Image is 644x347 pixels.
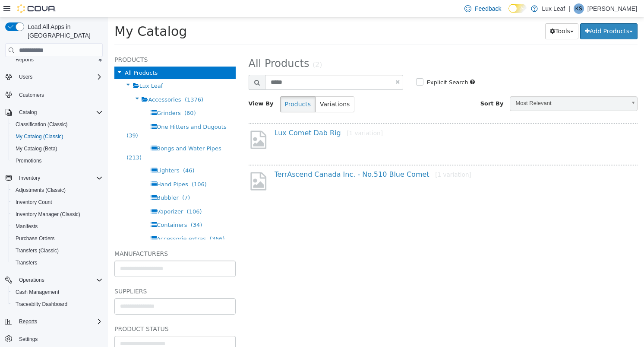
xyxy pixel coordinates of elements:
a: Reports [12,54,37,65]
span: Classification (Classic) [12,119,103,130]
small: (2) [205,44,214,51]
span: KS [575,3,582,14]
span: Hand Pipes [49,164,80,170]
span: Traceabilty Dashboard [12,299,103,309]
span: (366) [102,218,117,225]
span: Inventory [16,173,103,183]
button: Promotions [9,155,106,167]
span: (60) [76,92,88,99]
span: Settings [19,336,38,343]
a: Adjustments (Classic) [12,185,69,195]
span: Reports [12,54,103,65]
button: Customers [2,88,106,101]
a: TerrAscend Canada Inc. - No.510 Blue Comet[1 variation] [167,153,363,161]
span: Users [19,73,32,80]
span: Transfers [16,259,37,266]
a: Promotions [12,156,45,166]
span: Inventory [19,175,40,181]
span: Settings [16,334,103,344]
a: Customers [16,90,47,100]
a: Most Relevant [402,79,530,94]
span: Manifests [12,221,103,232]
input: Dark Mode [508,4,527,13]
h5: Product Status [6,306,128,317]
a: Inventory Count [12,197,56,207]
span: Grinders [49,92,73,99]
span: Catalog [16,107,103,118]
button: Tools [437,6,470,22]
button: Add Products [472,6,530,22]
label: Explicit Search [317,61,360,70]
span: Containers [49,204,79,211]
span: My Catalog (Classic) [16,133,63,140]
button: Inventory [16,173,44,183]
button: Inventory [2,172,106,184]
button: Transfers (Classic) [9,245,106,257]
button: Reports [2,315,106,328]
button: Operations [16,275,48,285]
p: Lux Leaf [542,3,565,14]
button: My Catalog (Classic) [9,131,106,143]
p: | [568,3,570,14]
span: Operations [19,277,44,283]
span: Adjustments (Classic) [16,187,66,194]
span: Accessories [40,79,73,86]
span: Inventory Manager (Classic) [16,211,80,218]
span: Dark Mode [508,13,509,13]
a: My Catalog (Beta) [12,143,61,154]
img: missing-image.png [141,153,160,175]
span: Promotions [12,156,103,166]
span: Most Relevant [402,80,518,93]
span: Reports [16,56,34,63]
h5: Products [6,37,128,48]
h5: Suppliers [6,269,128,279]
p: [PERSON_NAME] [587,3,637,14]
span: (7) [74,177,82,184]
span: Purchase Orders [16,235,55,242]
span: (46) [75,150,87,156]
span: Adjustments (Classic) [12,185,103,195]
span: Catalog [19,109,37,116]
img: Cova [17,4,56,13]
a: Classification (Classic) [12,119,71,130]
button: Inventory Count [9,196,106,208]
div: Kale Seelen [574,3,584,14]
button: Catalog [2,106,106,118]
button: Variations [207,79,246,95]
span: Cash Management [12,287,103,297]
a: My Catalog (Classic) [12,131,67,142]
span: Traceabilty Dashboard [16,301,67,308]
span: Promotions [16,157,42,164]
span: Customers [19,92,44,99]
a: Transfers [12,258,41,268]
button: Transfers [9,257,106,269]
a: Transfers (Classic) [12,245,62,256]
a: Cash Management [12,287,63,297]
span: View By [141,83,166,89]
button: My Catalog (Beta) [9,143,106,155]
button: Reports [9,54,106,66]
span: My Catalog [6,6,79,22]
span: (213) [19,137,34,143]
button: Traceabilty Dashboard [9,298,106,310]
span: Bongs and Water Pipes [49,128,114,134]
span: My Catalog (Beta) [12,143,103,154]
span: Vaporizer [49,191,75,197]
span: Bubbler [49,177,71,184]
a: Lux Comet Dab Rig[1 variation] [167,111,275,120]
span: Accessorie extras [49,218,98,225]
span: Reports [19,318,37,325]
span: (39) [19,115,30,121]
span: Operations [16,275,103,285]
button: Adjustments (Classic) [9,184,106,196]
span: Inventory Count [16,199,52,206]
span: All Products [141,40,202,52]
a: Traceabilty Dashboard [12,299,71,309]
span: Feedback [475,4,501,13]
span: Lighters [49,150,72,156]
a: Purchase Orders [12,233,58,244]
span: Inventory Manager (Classic) [12,209,103,220]
a: Settings [16,334,41,344]
span: Load All Apps in [GEOGRAPHIC_DATA] [24,22,103,40]
button: Users [16,72,36,82]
